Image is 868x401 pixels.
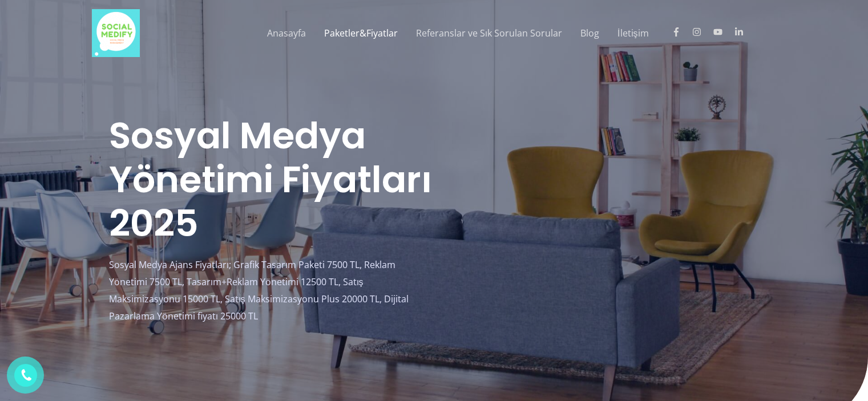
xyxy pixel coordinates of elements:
a: instagram [692,27,711,37]
a: Paketler&Fiyatlar [315,15,407,51]
nav: Site Navigation [249,15,776,51]
h1: Sosyal Medya Yönetimi Fiyatları 2025 [109,114,434,245]
p: Sosyal Medya Ajans Fiyatları; Grafik Tasarım Paketi 7500 TL, Reklam Yönetimi 7500 TL, Tasarım+Rek... [109,257,434,325]
img: phone.png [17,366,35,384]
a: İletişim [608,15,657,51]
a: facebook-f [672,27,691,37]
a: linkedin-in [734,27,753,37]
a: Anasayfa [258,15,315,51]
a: Referanslar ve Sık Sorulan Sorular [407,15,571,51]
a: youtube [713,27,732,37]
a: Blog [571,15,608,51]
